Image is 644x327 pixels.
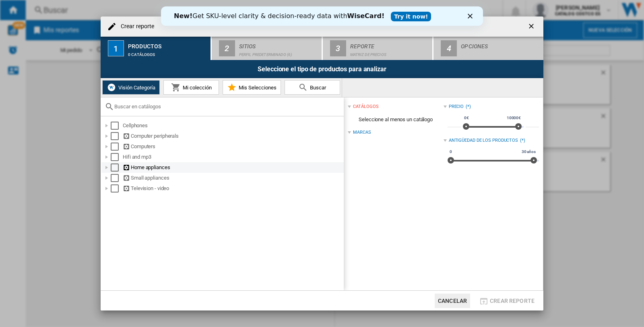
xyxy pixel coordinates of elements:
[353,129,371,136] div: Marcas
[330,40,346,56] div: 3
[123,143,343,151] div: Computers
[107,83,116,92] img: wiser-icon-white.png
[212,37,322,60] button: 2 Sitios Perfil predeterminado (6)
[308,85,326,91] span: Buscar
[433,37,543,60] button: 4 Opciones
[116,85,155,91] span: Visión Categoría
[181,85,212,91] span: Mi colección
[123,163,343,172] div: Home appliances
[449,103,464,110] div: Precio
[101,37,211,60] button: 1 Productos 0 catálogos
[449,137,518,144] div: Antigüedad de los productos
[111,132,123,140] md-checkbox: Select
[350,40,429,48] div: Reporte
[461,40,540,48] div: Opciones
[102,80,160,95] button: Visión Categoría
[123,184,343,192] div: Television - video
[237,85,277,91] span: Mis Selecciones
[101,60,543,78] div: Seleccione el tipo de productos para analizar
[323,37,433,60] button: 3 Reporte Matriz de precios
[348,112,443,127] span: Seleccione al menos un catálogo
[128,48,207,57] div: 0 catálogos
[111,153,123,161] md-checkbox: Select
[111,122,123,130] md-checkbox: Select
[448,149,453,155] span: 0
[161,6,483,26] iframe: Intercom live chat banner
[520,149,537,155] span: 30 años
[285,80,340,95] button: Buscar
[435,294,470,308] button: Cancelar
[477,294,537,308] button: Crear reporte
[353,103,378,110] div: catálogos
[223,80,281,95] button: Mis Selecciones
[219,40,235,56] div: 2
[111,184,123,192] md-checkbox: Select
[463,115,470,121] span: 0€
[506,115,522,121] span: 10000€
[111,163,123,172] md-checkbox: Select
[163,80,219,95] button: Mi colección
[441,40,457,56] div: 4
[123,153,343,161] div: Hifi and mp3
[117,23,154,31] h4: Crear reporte
[307,7,315,12] div: Cerrar
[350,48,429,57] div: Matriz de precios
[128,40,207,48] div: Productos
[111,143,123,151] md-checkbox: Select
[123,132,343,140] div: Computer peripherals
[114,103,340,110] input: Buscar en catálogos
[239,40,318,48] div: Sitios
[123,174,343,182] div: Small appliances
[239,48,318,57] div: Perfil predeterminado (6)
[524,19,540,35] button: getI18NText('BUTTONS.CLOSE_DIALOG')
[108,40,124,56] div: 1
[111,174,123,182] md-checkbox: Select
[490,298,535,304] span: Crear reporte
[527,22,537,32] ng-md-icon: getI18NText('BUTTONS.CLOSE_DIALOG')
[123,122,343,130] div: Cellphones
